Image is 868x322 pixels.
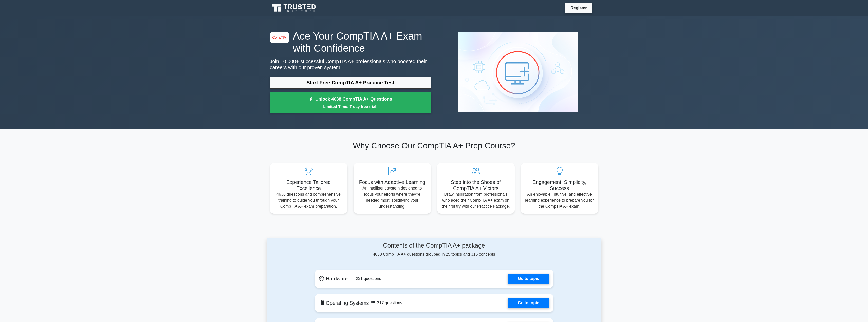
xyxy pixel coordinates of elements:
h5: Focus with Adaptive Learning [358,179,427,185]
a: Register [567,5,590,11]
p: An enjoyable, intuitive, and effective learning experience to prepare you for the CompTIA A+ exam. [525,191,594,210]
small: Limited Time: 7-day free trial! [276,104,425,109]
a: Start Free CompTIA A+ Practice Test [270,77,431,89]
a: Go to topic [508,274,549,284]
a: Go to topic [508,298,549,308]
p: An intelligent system designed to focus your efforts where they're needed most, solidifying your ... [358,185,427,210]
h5: Experience Tailored Excellence [274,179,343,191]
h2: Why Choose Our CompTIA A+ Prep Course? [270,141,598,150]
p: 4638 questions and comprehensive training to guide you through your CompTIA A+ exam preparation. [274,191,343,210]
h1: Ace Your CompTIA A+ Exam with Confidence [270,30,431,54]
p: Join 10,000+ successful CompTIA A+ professionals who boosted their careers with our proven system. [270,58,431,70]
h4: Contents of the CompTIA A+ package [315,242,553,249]
div: 4638 CompTIA A+ questions grouped in 25 topics and 316 concepts [315,242,553,257]
h5: Step into the Shoes of CompTIA A+ Victors [441,179,511,191]
img: CompTIA A+ Preview [454,28,582,117]
p: Draw inspiration from professionals who aced their CompTIA A+ exam on the first try with our Prac... [441,191,511,210]
h5: Engagement, Simplicity, Success [525,179,594,191]
a: Unlock 4638 CompTIA A+ QuestionsLimited Time: 7-day free trial! [270,92,431,113]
